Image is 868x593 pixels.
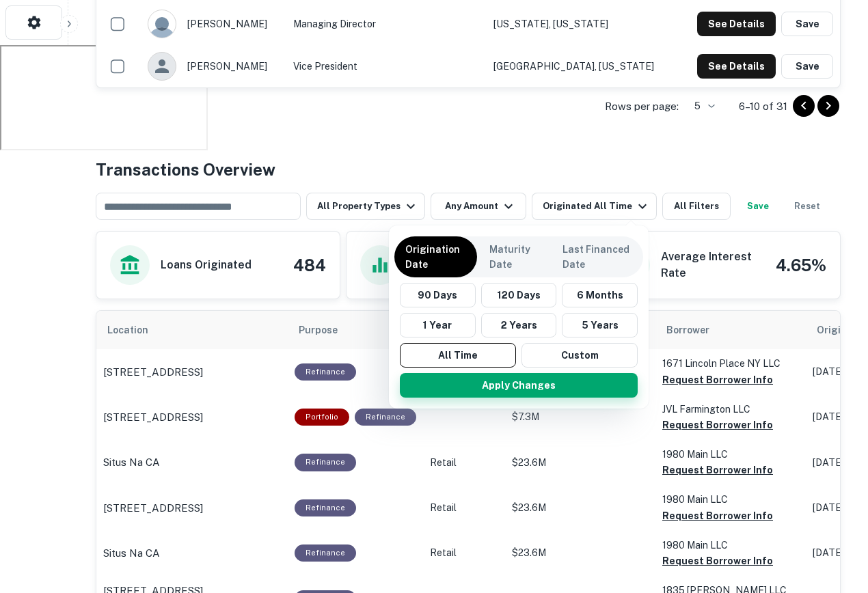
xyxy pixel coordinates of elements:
[400,283,476,307] button: 90 Days
[400,313,476,337] button: 1 Year
[400,373,638,398] button: Apply Changes
[562,313,638,337] button: 5 Years
[481,283,557,307] button: 120 Days
[405,242,466,272] p: Origination Date
[400,343,516,368] button: All Time
[489,242,539,272] p: Maturity Date
[800,484,868,549] iframe: Chat Widget
[562,242,632,272] p: Last Financed Date
[521,343,638,368] button: Custom
[562,283,638,307] button: 6 Months
[481,313,557,337] button: 2 Years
